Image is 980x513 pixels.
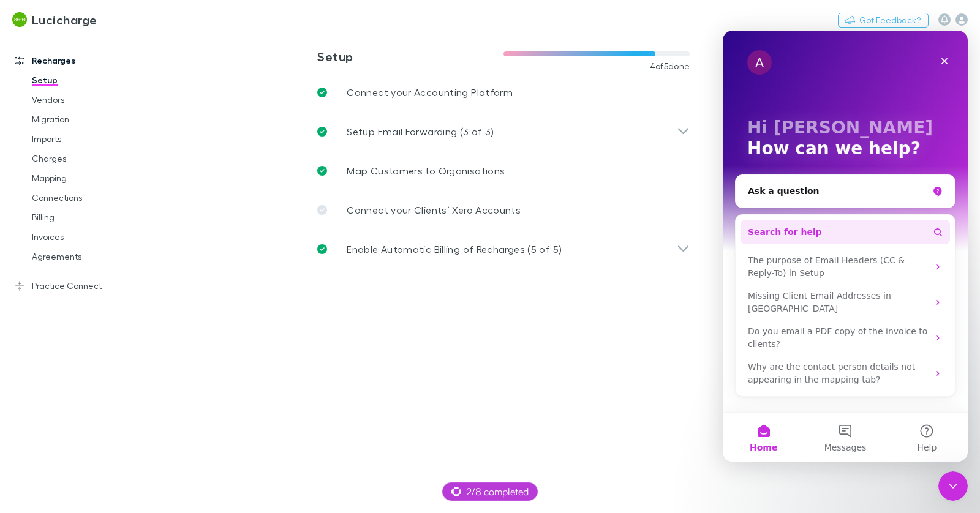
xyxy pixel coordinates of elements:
img: Lucicharge's Logo [12,12,27,27]
h3: Lucicharge [32,12,97,27]
a: Connections [20,188,153,208]
div: Enable Automatic Billing of Recharges (5 of 5) [307,230,699,269]
a: Map Customers to Organisations [307,151,699,190]
a: Billing [20,208,153,227]
a: Lucicharge [5,5,105,34]
p: Connect your Accounting Platform [347,85,513,100]
a: Agreements [20,247,153,266]
a: Charges [20,149,153,168]
button: Got Feedback? [838,13,929,28]
p: Setup Email Forwarding (3 of 3) [347,124,494,139]
a: Vendors [20,90,153,110]
a: Imports [20,129,153,149]
p: Enable Automatic Billing of Recharges (5 of 5) [347,242,562,256]
a: Migration [20,110,153,129]
h3: Setup [317,49,503,64]
a: Mapping [20,168,153,188]
a: Practice Connect [2,276,153,296]
p: Map Customers to Organisations [347,163,505,178]
iframe: Intercom live chat [723,31,968,462]
div: Setup Email Forwarding (3 of 3) [307,112,699,151]
a: Connect your Clients’ Xero Accounts [307,190,699,230]
iframe: Intercom live chat [938,471,968,501]
span: 4 of 5 done [650,61,690,71]
a: Connect your Accounting Platform [307,73,699,112]
p: Connect your Clients’ Xero Accounts [347,203,521,217]
a: Invoices [20,227,153,247]
a: Setup [20,70,153,90]
a: Recharges [2,51,153,70]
